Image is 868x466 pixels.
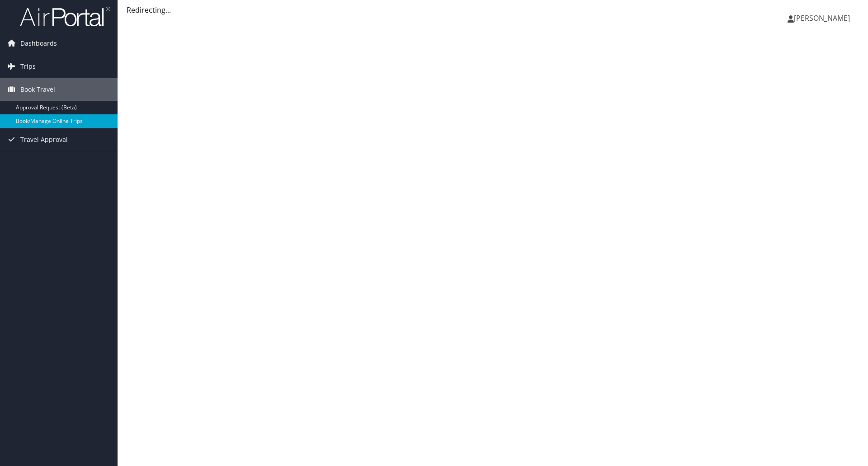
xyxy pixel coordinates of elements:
span: [PERSON_NAME] [794,13,850,23]
span: Dashboards [20,32,57,55]
div: Redirecting... [127,5,859,15]
span: Trips [20,55,36,78]
span: Travel Approval [20,128,68,151]
img: airportal-logo.png [20,6,110,27]
span: Book Travel [20,78,55,101]
a: [PERSON_NAME] [788,5,859,32]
